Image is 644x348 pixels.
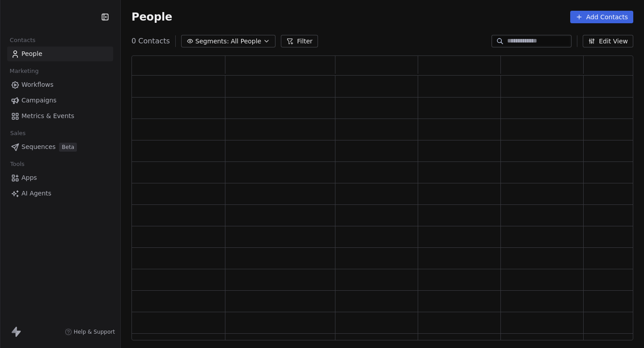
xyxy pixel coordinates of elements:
a: People [7,47,113,61]
span: AI Agents [21,189,51,198]
span: Tools [6,157,28,171]
a: SequencesBeta [7,140,113,154]
span: People [21,49,42,59]
span: Campaigns [21,96,56,105]
a: Apps [7,170,113,185]
span: Metrics & Events [21,111,74,121]
span: Sequences [21,142,55,152]
button: Filter [281,35,318,47]
a: Metrics & Events [7,109,113,123]
span: Marketing [6,64,42,78]
a: AI Agents [7,186,113,201]
a: Campaigns [7,93,113,108]
button: Edit View [583,35,633,47]
span: Sales [6,127,30,140]
span: Help & Support [74,328,115,335]
span: Apps [21,173,37,182]
span: People [131,10,172,24]
button: Add Contacts [570,11,633,23]
span: Segments: [195,37,229,46]
a: Help & Support [65,328,115,335]
span: Workflows [21,80,54,89]
a: Workflows [7,77,113,92]
span: All People [231,37,261,46]
span: Contacts [6,34,39,47]
span: 0 Contacts [131,36,170,47]
span: Beta [59,143,77,152]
